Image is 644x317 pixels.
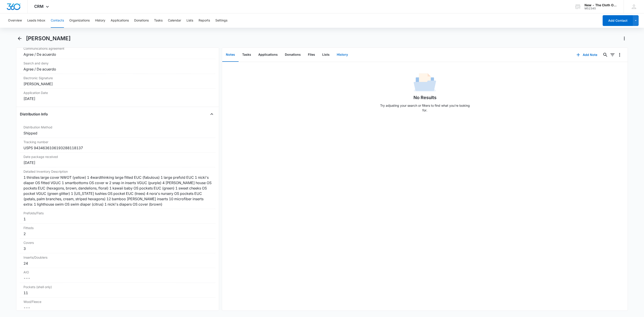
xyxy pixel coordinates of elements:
button: Settings [215,13,227,28]
label: Prefolds/Flats [23,211,212,215]
div: Date package received[DATE] [20,153,215,167]
button: Actions [621,35,628,42]
button: Contacts [51,13,64,28]
label: Communications agreement [23,46,212,51]
div: AIO--- [20,268,215,283]
label: Search and deny [23,61,212,66]
label: AIO [23,270,212,274]
h4: Distribution Info [20,111,48,117]
button: Notes [222,48,239,62]
label: Date package received [23,154,212,159]
button: Add Contact [603,15,633,26]
button: Back [16,35,23,42]
label: Wool/Fleece [23,299,212,304]
button: Tasks [154,13,163,28]
button: Donations [134,13,149,28]
label: Pockets (shell only) [23,285,212,289]
button: Tasks [239,48,255,62]
div: Tracking numberUSPS 9434636106193288118137 [20,138,215,153]
button: Filters [609,51,616,58]
button: Organizations [69,13,90,28]
div: Prefolds/Flats1 [20,209,215,224]
button: Calendar [168,13,181,28]
div: Distribution MethodShipped [20,123,215,138]
div: USPS 9434636106193288118137 [23,145,212,151]
label: Tracking number [23,140,212,144]
button: Close [208,111,215,118]
label: Covers [23,240,212,245]
label: Inserts/Doublers [23,255,212,260]
button: Leads Inbox [27,13,45,28]
div: Agree / De acuerdo [23,52,212,57]
div: account id [585,7,617,10]
button: Applications [111,13,129,28]
div: 1 [23,216,212,222]
label: Fitteds [23,226,212,230]
div: Search and denyAgree / De acuerdo [20,59,215,74]
button: Lists [319,48,333,62]
div: Fitteds2 [20,224,215,238]
dd: --- [23,275,212,281]
div: 3 [23,246,212,251]
div: Application Date[DATE] [20,89,215,103]
div: 11 [23,290,212,296]
div: 1 thirsties large cover NWOT (yellow) 1 4wardthinking large fitted EUC (fabulous) 1 large prefold... [23,175,212,207]
button: History [95,13,105,28]
label: Application Date [23,90,212,95]
div: Shipped [23,130,212,136]
button: Overflow Menu [616,51,623,58]
span: CRM [34,4,44,9]
button: Lists [186,13,193,28]
div: Electronic Signature[PERSON_NAME] [20,74,215,89]
button: Reports [199,13,210,28]
div: [PERSON_NAME] [23,81,212,87]
div: Communications agreementAgree / De acuerdo [20,44,215,59]
dd: --- [23,305,212,310]
label: Detailed Inventory Description [23,169,212,174]
div: Covers3 [20,238,215,253]
button: Add Note [572,49,602,60]
button: Applications [255,48,281,62]
div: 24 [23,261,212,266]
label: Distribution Method [23,125,212,130]
button: History [333,48,352,62]
button: Overview [8,13,22,28]
button: Search... [602,51,609,58]
div: [DATE] [23,160,212,165]
div: Detailed Inventory Description1 thirsties large cover NWOT (yellow) 1 4wardthinking large fitted ... [20,167,215,209]
div: account name [585,3,617,7]
div: Inserts/Doublers24 [20,253,215,268]
div: Pockets (shell only)11 [20,283,215,298]
h1: [PERSON_NAME] [26,35,71,42]
button: Donations [281,48,304,62]
img: No Data [414,72,436,94]
div: Agree / De acuerdo [23,66,212,72]
label: Electronic Signature [23,76,212,80]
p: Try adjusting your search or filters to find what you’re looking for. [378,103,472,113]
div: [DATE] [23,96,212,101]
div: Wool/Fleece--- [20,298,215,312]
div: 2 [23,231,212,236]
button: Files [304,48,319,62]
h1: No Results [413,94,436,101]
